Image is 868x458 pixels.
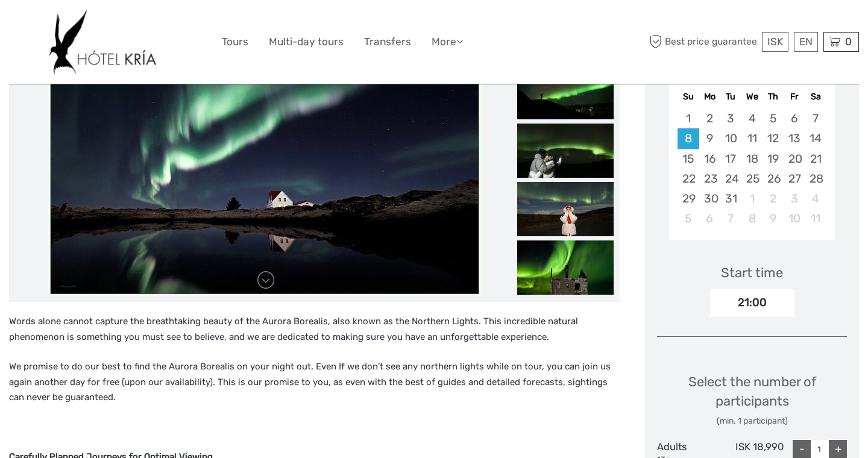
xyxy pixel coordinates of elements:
div: Tu [720,89,741,105]
div: (min. 1 participant) [657,415,847,427]
div: Choose Monday, March 30th, 2026 [699,189,720,209]
div: Choose Thursday, March 12th, 2026 [763,128,784,148]
div: Choose Friday, March 13th, 2026 [784,128,805,148]
div: Choose Thursday, April 9th, 2026 [763,209,784,228]
a: Multi-day tours [269,33,344,51]
div: Choose Sunday, March 22nd, 2026 [678,169,699,189]
div: Choose Friday, April 10th, 2026 [784,209,805,228]
div: Choose Wednesday, March 18th, 2026 [741,149,763,169]
div: Fr [784,89,805,105]
div: Choose Tuesday, March 10th, 2026 [720,128,741,148]
img: 532-e91e591f-ac1d-45f7-9962-d0f146f45aa0_logo_big.jpg [49,9,156,75]
a: Tours [222,33,248,51]
div: + [829,440,847,458]
div: We [741,89,763,105]
div: Sa [805,89,826,105]
span: 0 [843,36,854,48]
div: Choose Sunday, March 29th, 2026 [678,189,699,209]
img: 46147ee86efc4724a1ec950ea5999eab_slider_thumbnail.jpg [517,240,614,295]
div: Mo [699,89,720,105]
img: e4424fe0495f47ce9cd929889794f304_main_slider.jpg [48,7,482,296]
div: Choose Saturday, March 7th, 2026 [805,108,826,128]
div: Choose Tuesday, April 7th, 2026 [720,209,741,228]
div: Choose Monday, April 6th, 2026 [699,209,720,228]
div: Choose Tuesday, March 24th, 2026 [720,169,741,189]
span: Best price guarantee [647,32,759,52]
div: Choose Tuesday, March 3rd, 2026 [720,108,741,128]
p: We promise to do our best to find the Aurora Borealis on your night out. Even If we don’t see any... [9,359,620,406]
a: More [432,33,463,51]
div: Choose Friday, March 20th, 2026 [784,149,805,169]
div: Choose Friday, March 27th, 2026 [784,169,805,189]
div: Choose Thursday, March 5th, 2026 [763,108,784,128]
div: - [793,440,811,458]
img: f09435189cc74ea997d4b5449dbb431f_slider_thumbnail.jpg [517,124,614,178]
div: Choose Monday, March 23rd, 2026 [699,169,720,189]
div: Choose Tuesday, March 17th, 2026 [720,149,741,169]
div: Choose Monday, March 16th, 2026 [699,149,720,169]
div: Choose Sunday, April 5th, 2026 [678,209,699,228]
div: Choose Sunday, March 8th, 2026 [678,128,699,148]
div: Choose Saturday, March 21st, 2026 [805,149,826,169]
div: Choose Wednesday, April 1st, 2026 [741,189,763,209]
div: Choose Thursday, March 26th, 2026 [763,169,784,189]
p: We're away right now. Please check back later! [17,21,136,31]
div: Choose Saturday, April 4th, 2026 [805,189,826,209]
div: Choose Sunday, March 1st, 2026 [678,108,699,128]
div: EN [794,32,818,52]
div: Choose Friday, March 6th, 2026 [784,108,805,128]
div: Select the number of participants [657,372,847,427]
img: 526ec71d5edc47d28292c8a074dd1beb_slider_thumbnail.jpg [517,182,614,236]
div: Choose Wednesday, March 25th, 2026 [741,169,763,189]
div: Choose Thursday, March 19th, 2026 [763,149,784,169]
div: Choose Monday, March 9th, 2026 [699,128,720,148]
div: Th [763,89,784,105]
div: Start time [721,263,783,282]
a: Transfers [364,33,411,51]
div: Choose Tuesday, March 31st, 2026 [720,189,741,209]
div: Choose Wednesday, April 8th, 2026 [741,209,763,228]
img: 0040ebbe407e4651a2e85cb28f70d7b5_slider_thumbnail.jpg [517,65,614,119]
div: Choose Saturday, March 14th, 2026 [805,128,826,148]
div: 21:00 [710,289,794,316]
div: Choose Wednesday, March 4th, 2026 [741,108,763,128]
div: Choose Saturday, March 28th, 2026 [805,169,826,189]
div: Choose Monday, March 2nd, 2026 [699,108,720,128]
div: Choose Friday, April 3rd, 2026 [784,189,805,209]
div: Su [678,89,699,105]
span: ISK [767,36,783,48]
div: Choose Thursday, April 2nd, 2026 [763,189,784,209]
button: Open LiveChat chat widget [139,19,153,33]
div: Choose Sunday, March 15th, 2026 [678,149,699,169]
div: Choose Wednesday, March 11th, 2026 [741,128,763,148]
div: month 2026-03 [673,108,831,228]
p: Words alone cannot capture the breathtaking beauty of the Aurora Borealis, also known as the Nort... [9,314,620,345]
div: Choose Saturday, April 11th, 2026 [805,209,826,228]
